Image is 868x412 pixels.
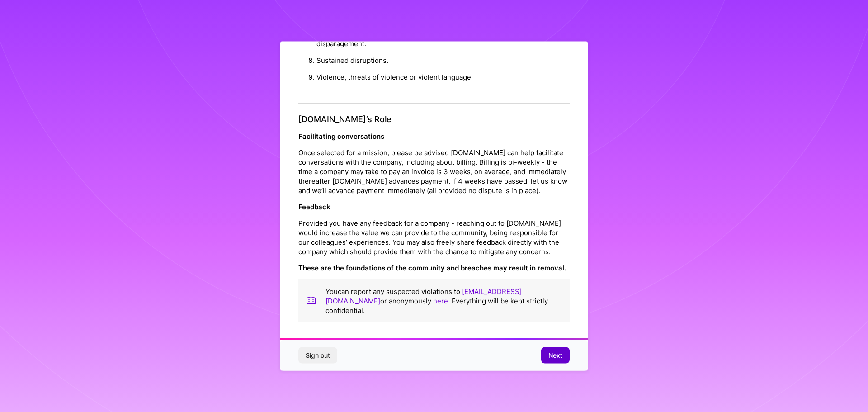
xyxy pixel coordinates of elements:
[298,132,384,140] strong: Facilitating conversations
[298,202,330,211] strong: Feedback
[298,114,570,124] h4: [DOMAIN_NAME]’s Role
[316,69,570,85] li: Violence, threats of violence or violent language.
[325,286,562,315] p: You can report any suspected violations to or anonymously . Everything will be kept strictly conf...
[306,351,330,360] span: Sign out
[298,147,570,195] p: Once selected for a mission, please be advised [DOMAIN_NAME] can help facilitate conversations wi...
[298,347,337,364] button: Sign out
[541,347,570,364] button: Next
[316,52,570,69] li: Sustained disruptions.
[306,286,316,315] img: book icon
[433,296,448,305] a: here
[325,287,522,305] a: [EMAIL_ADDRESS][DOMAIN_NAME]
[298,218,570,256] p: Provided you have any feedback for a company - reaching out to [DOMAIN_NAME] would increase the v...
[548,351,562,360] span: Next
[298,263,566,272] strong: These are the foundations of the community and breaches may result in removal.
